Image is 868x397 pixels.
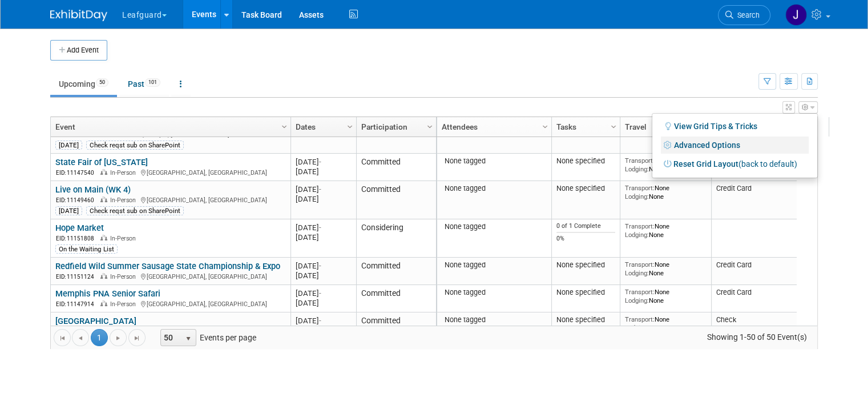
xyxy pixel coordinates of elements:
span: select [184,334,193,343]
div: None specified [556,260,616,270]
a: Go to the first page [54,329,71,346]
td: Credit Card [711,285,797,312]
span: Lodging: [625,193,649,200]
span: Lodging: [625,165,649,173]
div: [DATE] [296,232,351,242]
div: [GEOGRAPHIC_DATA], [GEOGRAPHIC_DATA] [55,167,285,177]
td: Committed [356,285,436,312]
img: In-Person Event [100,235,107,240]
a: Dates [296,117,349,137]
span: Column Settings [425,122,434,131]
img: In-Person Event [100,169,107,175]
span: - [319,223,321,232]
td: Committed [356,154,436,181]
span: Search [733,11,760,19]
img: In-Person Event [100,300,107,306]
span: Transport: [625,260,655,268]
div: [DATE] [296,157,351,167]
a: Redfield Wild Summer Sausage State Championship & Expo [55,261,280,271]
a: Column Settings [424,117,437,134]
div: Check reqst sub on SharePoint [86,206,184,215]
span: Events per page [146,329,268,346]
a: Reset Grid Layout(back to default) [661,155,809,173]
a: Participation [361,117,429,137]
span: EID: 11147914 [56,301,99,307]
span: Go to the next page [114,334,123,343]
div: [DATE] [296,261,351,271]
span: In-Person [110,235,139,242]
img: ExhibitDay [50,10,107,21]
span: - [319,316,321,325]
img: In-Person Event [100,273,107,279]
span: 1 [91,329,108,346]
td: Committed [356,181,436,219]
a: Memphis PNA Senior Safari [55,288,160,299]
span: Go to the first page [58,334,67,343]
div: None None [625,315,707,332]
span: Transport: [625,184,655,192]
a: Attendees [442,117,544,137]
div: On the Waiting List [55,244,118,254]
div: [DATE] [55,141,82,150]
div: None tagged [442,184,547,193]
span: Column Settings [609,122,618,131]
button: Add Event [50,40,107,61]
div: [GEOGRAPHIC_DATA], [GEOGRAPHIC_DATA] [55,271,285,281]
td: Committed [356,312,436,351]
a: Go to the last page [128,329,146,346]
div: [DATE] [296,316,351,326]
td: Check [711,312,797,351]
div: [DATE] [55,206,82,215]
a: Advanced Options [661,137,809,154]
div: None tagged [442,315,547,324]
div: 0 of 1 Complete [556,222,616,230]
a: Travel [625,117,704,137]
a: Column Settings [344,117,357,134]
span: EID: 11147540 [56,170,99,176]
div: None tagged [442,260,547,270]
div: 0% [556,235,616,243]
div: [DATE] [296,298,351,308]
a: Upcoming50 [50,73,117,95]
a: Column Settings [278,117,291,134]
div: None tagged [442,288,547,297]
a: Go to the next page [110,329,127,346]
span: Go to the last page [132,334,142,343]
div: None specified [556,184,616,193]
span: Transport: [625,157,655,165]
div: None specified [556,288,616,297]
a: Search [718,5,770,25]
div: [DATE] [296,223,351,232]
a: Live on Main (WK 4) [55,185,131,195]
a: Column Settings [539,117,552,134]
div: Check reqst sub on SharePoint [86,141,184,150]
span: 50 [96,78,108,87]
td: Considering [356,219,436,258]
span: EID: 11149460 [56,197,99,203]
span: In-Person [110,300,139,308]
a: Hope Market [55,223,104,233]
a: State Fair of [US_STATE] [55,157,148,167]
div: None None [625,184,707,200]
span: Lodging: [625,231,649,239]
a: Go to the previous page [72,329,89,346]
span: Lodging: [625,324,649,332]
div: [DATE] [296,167,351,177]
div: [DATE] [296,185,351,194]
span: - [319,289,321,298]
span: 50 [161,330,180,346]
div: None tagged [442,157,547,166]
span: EID: 11151124 [56,274,99,280]
td: Credit Card [711,258,797,285]
span: Transport: [625,222,655,230]
div: None specified [556,315,616,324]
a: [GEOGRAPHIC_DATA] [55,316,136,326]
a: Column Settings [608,117,620,134]
span: In-Person [110,273,139,280]
img: In-Person Event [100,197,107,202]
span: Column Settings [540,122,550,131]
a: Tasks [556,117,612,137]
span: In-Person [110,197,139,204]
span: Lodging: [625,269,649,277]
span: Column Settings [280,122,289,131]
